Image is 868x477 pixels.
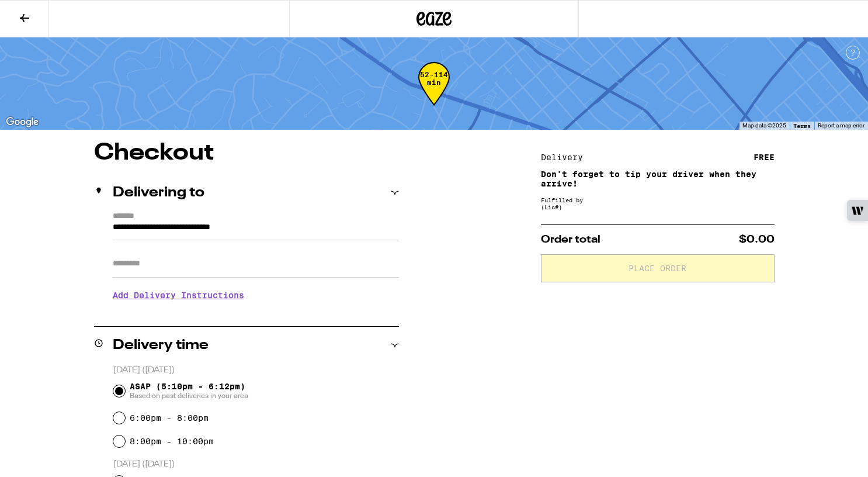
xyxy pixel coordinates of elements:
[130,382,248,400] span: ASAP (5:10pm - 6:12pm)
[130,391,248,400] span: Based on past deliveries in your area
[818,122,864,129] a: Report a map error
[113,282,399,309] h3: Add Delivery Instructions
[541,234,600,245] span: Order total
[130,437,214,446] label: 8:00pm - 10:00pm
[418,71,450,115] div: 52-114 min
[113,338,209,352] h2: Delivery time
[113,459,399,470] p: [DATE] ([DATE])
[130,413,209,423] label: 6:00pm - 8:00pm
[793,122,811,129] a: Terms
[541,254,775,282] button: Place Order
[113,365,399,376] p: [DATE] ([DATE])
[739,234,775,245] span: $0.00
[113,186,204,200] h2: Delivering to
[629,264,686,272] span: Place Order
[113,309,399,318] p: We'll contact you at [PHONE_NUMBER] when we arrive
[742,122,786,129] span: Map data ©2025
[541,170,775,188] p: Don't forget to tip your driver when they arrive!
[541,196,775,210] div: Fulfilled by (Lic# )
[541,153,591,161] div: Delivery
[94,141,399,165] h1: Checkout
[3,115,41,130] img: Google
[3,115,41,130] a: Open this area in Google Maps (opens a new window)
[754,153,775,161] div: FREE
